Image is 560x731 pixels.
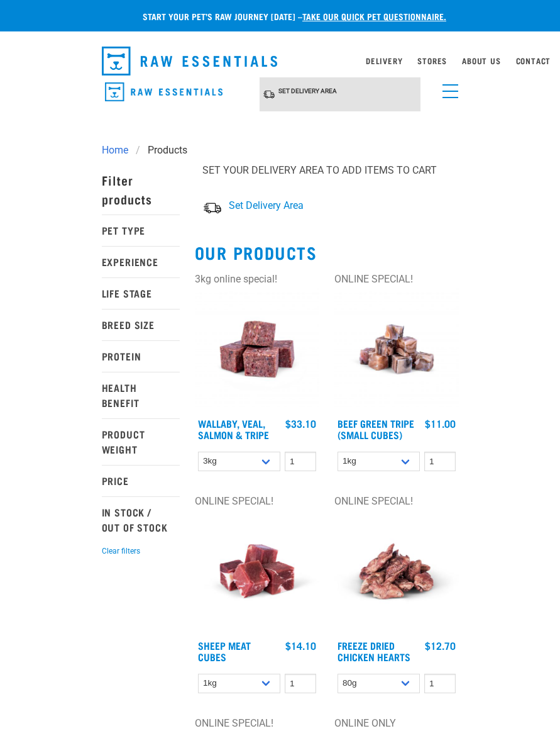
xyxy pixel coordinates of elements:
[436,77,459,99] a: menu
[334,287,459,411] img: Beef Tripe Bites 1634
[302,14,446,18] a: take our quick pet questionnaire.
[102,496,180,543] p: In Stock / Out Of Stock
[334,716,459,731] div: ONLINE ONLY
[462,59,500,63] a: About Us
[334,509,459,633] img: FD Chicken Hearts
[198,420,269,437] a: Wallaby, Veal, Salmon & Tripe
[102,47,278,75] img: Raw Essentials Logo
[334,494,459,509] div: ONLINE SPECIAL!
[338,642,410,659] a: Freeze Dried Chicken Hearts
[105,82,222,102] img: Raw Essentials Logo
[92,42,469,81] nav: dropdown navigation
[425,640,456,651] div: $12.70
[102,215,180,246] p: Pet Type
[195,287,319,411] img: Wallaby Veal Salmon Tripe 1642
[102,143,128,158] span: Home
[285,640,316,651] div: $14.10
[195,243,459,262] h2: Our Products
[102,143,136,158] a: Home
[285,418,316,429] div: $33.10
[285,452,316,471] input: 1
[102,545,140,557] button: Clear filters
[425,418,456,429] div: $11.00
[102,340,180,372] p: Protein
[229,199,304,211] span: Set Delivery Area
[424,674,456,693] input: 1
[102,246,180,277] p: Experience
[102,164,180,215] p: Filter products
[202,201,222,215] img: van-moving.png
[102,372,180,418] p: Health Benefit
[366,59,402,63] a: Delivery
[334,272,459,287] div: ONLINE SPECIAL!
[263,89,275,99] img: van-moving.png
[195,272,319,287] div: 3kg online special!
[102,418,180,465] p: Product Weight
[195,716,319,731] div: ONLINE SPECIAL!
[195,509,319,633] img: Sheep Meat
[102,309,180,340] p: Breed Size
[278,87,337,94] span: Set Delivery Area
[202,163,451,178] p: SET YOUR DELIVERY AREA TO ADD ITEMS TO CART
[417,59,447,63] a: Stores
[102,465,180,496] p: Price
[102,143,459,158] nav: breadcrumbs
[516,59,551,63] a: Contact
[198,642,251,659] a: Sheep Meat Cubes
[285,674,316,693] input: 1
[102,277,180,309] p: Life Stage
[338,420,414,437] a: Beef Green Tripe (Small Cubes)
[195,494,319,509] div: ONLINE SPECIAL!
[424,452,456,471] input: 1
